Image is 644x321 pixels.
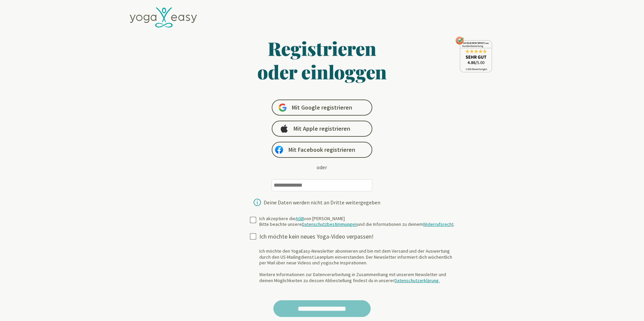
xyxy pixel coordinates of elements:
span: Mit Google registrieren [292,104,352,112]
div: Deine Daten werden nicht an Dritte weitergegeben [264,200,380,205]
span: Mit Facebook registrieren [288,146,355,154]
div: Ich möchte kein neues Yoga-Video verpassen! [259,233,460,241]
a: Widerrufsrecht [423,221,453,227]
img: ausgezeichnet_seal.png [455,37,492,72]
h1: Registrieren oder einloggen [192,37,452,83]
a: AGB [296,215,304,221]
a: Datenschutzbestimmungen [302,221,357,227]
a: Mit Google registrieren [272,100,372,116]
span: Mit Apple registrieren [293,125,350,133]
a: Datenschutzerklärung. [394,277,440,283]
div: Ich akzeptiere die von [PERSON_NAME] Bitte beachte unsere und die Informationen zu deinem . [259,216,454,228]
a: Mit Facebook registrieren [272,142,372,158]
div: Ich möchte den YogaEasy-Newsletter abonnieren und bin mit dem Versand und der Auswertung durch de... [259,248,460,283]
a: Mit Apple registrieren [272,121,372,137]
div: oder [317,163,327,171]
